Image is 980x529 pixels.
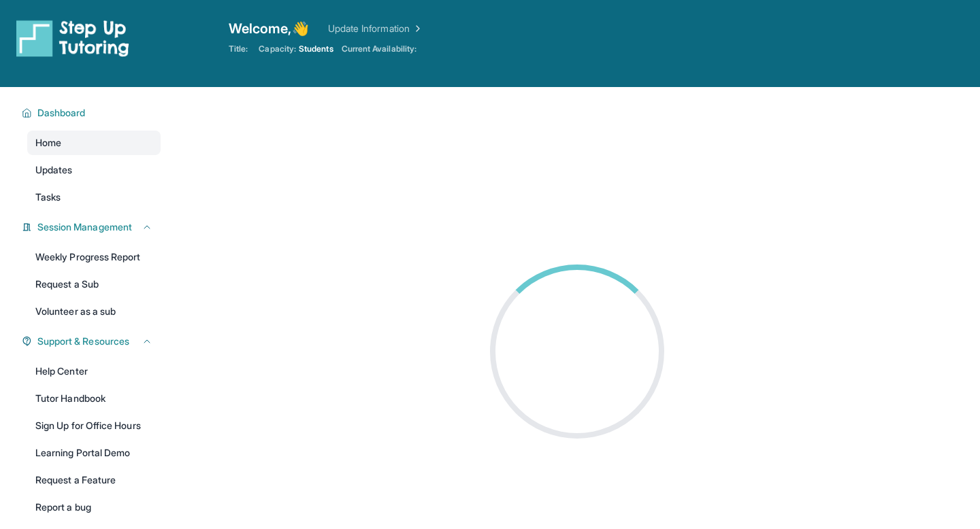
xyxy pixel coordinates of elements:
[27,413,161,438] a: Sign Up for Office Hours
[32,220,152,234] button: Session Management
[229,19,309,38] span: Welcome, 👋
[16,19,129,57] img: logo
[27,468,161,492] a: Request a Feature
[35,190,61,204] span: Tasks
[32,106,152,120] button: Dashboard
[27,158,161,182] a: Updates
[37,106,86,120] span: Dashboard
[299,44,333,54] span: Students
[27,441,161,465] a: Learning Portal Demo
[37,335,129,348] span: Support & Resources
[27,495,161,519] a: Report a bug
[410,22,423,35] img: Chevron Right
[27,131,161,155] a: Home
[32,335,152,348] button: Support & Resources
[229,44,248,54] span: Title:
[27,386,161,411] a: Tutor Handbook
[27,185,161,209] a: Tasks
[35,163,73,177] span: Updates
[27,245,161,269] a: Weekly Progress Report
[27,359,161,383] a: Help Center
[37,220,132,234] span: Session Management
[342,44,416,54] span: Current Availability:
[328,22,423,35] a: Update Information
[27,272,161,296] a: Request a Sub
[27,299,161,324] a: Volunteer as a sub
[259,44,296,54] span: Capacity:
[35,136,61,150] span: Home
